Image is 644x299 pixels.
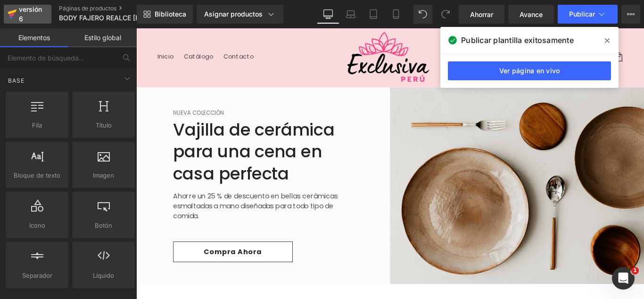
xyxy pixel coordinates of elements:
[84,34,121,42] font: Estilo global
[93,171,114,179] font: Imagen
[621,5,640,24] button: Más
[19,5,42,23] font: versión 6
[569,10,595,18] font: Publicar
[93,272,114,279] font: Líquido
[490,22,511,43] summary: Búsqueda
[461,35,574,45] font: Publicar plantilla exitosamente
[95,222,112,229] font: Botón
[59,5,116,12] font: Páginas de productos
[204,10,263,18] font: Asignar productos
[317,5,339,24] a: De oficina
[339,5,362,24] a: Computadora portátil
[98,27,132,36] font: Contacto
[48,22,92,42] a: Catálogo
[32,121,42,129] font: Fila
[18,34,50,42] font: Elementos
[96,121,112,129] font: Título
[236,4,330,60] img: Exclusiva Perú
[499,67,560,75] font: Ver página en vivo
[137,5,193,24] a: Nueva Biblioteca
[24,27,42,36] font: Inicio
[29,222,45,229] font: Icono
[18,22,48,42] a: Inicio
[59,5,167,12] a: Páginas de productos
[448,61,611,80] a: Ver página en vivo
[41,101,223,176] font: Vajilla de cerámica para una cena en casa perfecta
[633,267,637,273] font: 1
[59,14,209,22] font: BODY FAJERO REALCE [PERSON_NAME] 20-09
[41,91,99,100] font: Nueva colección
[612,267,635,290] iframe: Chat en vivo de Intercom
[413,5,432,24] button: Deshacer
[508,5,554,24] a: Avance
[520,10,543,18] font: Avance
[470,10,493,18] font: Ahorrar
[54,27,87,36] font: Catálogo
[41,183,226,216] font: Ahorre un 25 % de descuento en bellas cerámicas esmaltadas a mano diseñadas para todo tipo de com...
[22,272,52,279] font: Separador
[155,10,186,18] font: Biblioteca
[41,239,176,263] a: Compra ahora
[14,171,60,179] font: Bloque de texto
[4,5,51,24] a: versión 6
[76,246,141,256] font: Compra ahora
[385,5,407,24] a: Móvil
[92,22,138,42] a: Contacto
[558,5,618,24] button: Publicar
[8,77,25,84] font: Base
[362,5,385,24] a: Tableta
[436,5,455,24] button: Rehacer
